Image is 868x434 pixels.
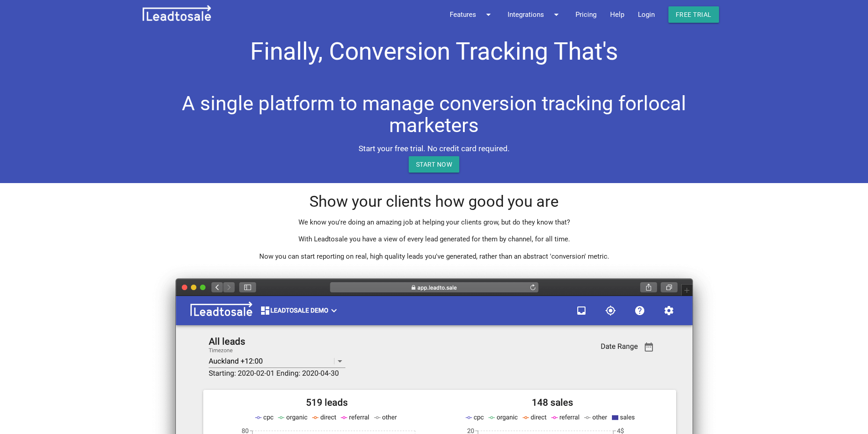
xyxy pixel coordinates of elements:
[668,6,719,23] a: Free trial
[409,156,460,173] a: START NOW
[143,217,726,228] p: We know you're doing an amazing job at helping your clients grow, but do they know that?
[143,92,726,136] h2: A single platform to manage conversion tracking for
[143,193,726,210] h3: Show your clients how good you are
[143,5,211,21] img: leadtosale.png
[143,251,726,262] p: Now you can start reporting on real, high quality leads you've generated, rather than an abstract...
[389,92,686,137] span: local marketers
[143,144,726,153] h5: Start your free trial. No credit card required.
[143,29,726,70] h1: Finally, Conversion Tracking That's
[143,234,726,245] p: With Leadtosale you have a view of every lead generated for them by channel, for all time.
